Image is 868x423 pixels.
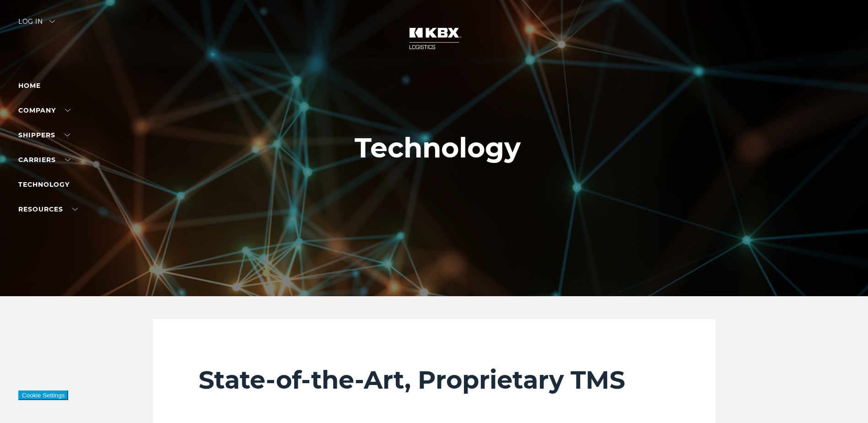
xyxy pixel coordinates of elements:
img: arrow [49,20,55,23]
h2: State-of-the-Art, Proprietary TMS [199,365,670,395]
a: Carriers [18,156,70,164]
div: Log in [18,18,55,32]
h1: Technology [355,132,521,163]
a: Technology [18,180,70,189]
a: SHIPPERS [18,131,70,139]
a: RESOURCES [18,205,78,213]
a: Home [18,81,41,90]
a: Company [18,106,70,114]
img: kbx logo [400,18,469,59]
button: Cookie Settings [18,390,68,400]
